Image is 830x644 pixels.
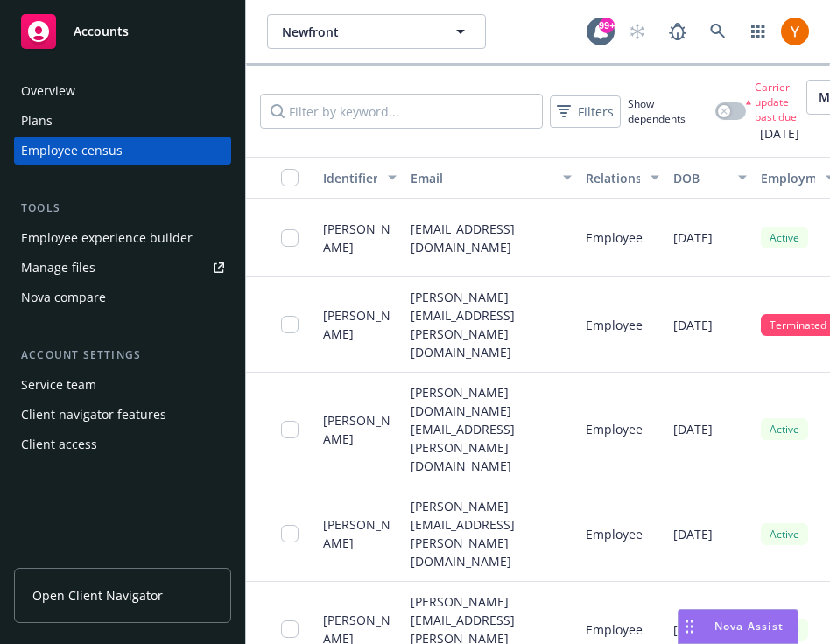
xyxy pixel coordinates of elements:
[761,418,808,440] div: Active
[553,99,617,124] span: Filters
[673,316,713,334] p: [DATE]
[586,620,643,639] p: Employee
[761,227,808,248] div: Active
[679,610,700,643] div: Drag to move
[21,77,75,105] div: Overview
[281,316,299,333] input: Toggle Row Selected
[628,96,708,126] span: Show dependents
[411,288,572,361] p: [PERSON_NAME][EMAIL_ADDRESS][PERSON_NAME][DOMAIN_NAME]
[761,169,815,187] div: Employment
[411,383,572,475] p: [PERSON_NAME][DOMAIN_NAME][EMAIL_ADDRESS][PERSON_NAME][DOMAIN_NAME]
[281,421,299,438] input: Toggle Row Selected
[579,157,666,199] button: Relationship
[14,346,231,364] div: Account settings
[678,609,798,644] button: Nova Assist
[21,283,106,311] div: Nova compare
[599,17,615,33] div: 99+
[755,80,799,124] span: Carrier update past due
[586,169,640,187] div: Relationship
[323,220,397,256] span: [PERSON_NAME]
[673,228,713,247] p: [DATE]
[267,14,486,49] button: Newfront
[411,169,552,187] div: Email
[14,254,231,282] a: Manage files
[281,620,299,638] input: Toggle Row Selected
[14,371,231,399] a: Service team
[14,283,231,311] a: Nova compare
[14,77,231,105] a: Overview
[21,430,97,458] div: Client access
[281,525,299,542] input: Toggle Row Selected
[14,401,231,429] a: Client navigator features
[700,14,735,49] a: Search
[660,14,695,49] a: Report a Bug
[323,306,397,343] span: [PERSON_NAME]
[260,94,543,129] input: Filter by keyword...
[404,157,579,199] button: Email
[282,23,433,41] span: Newfront
[746,124,799,143] span: [DATE]
[714,619,784,633] span: Nova Assist
[673,169,728,187] div: DOB
[673,620,713,639] p: [DATE]
[21,401,166,429] div: Client navigator features
[21,224,193,252] div: Employee experience builder
[316,157,404,199] button: Identifier
[666,157,754,199] button: DOB
[781,17,809,45] img: photo
[281,169,299,186] input: Select all
[323,169,377,187] div: Identifier
[74,24,129,38] span: Accounts
[32,586,163,605] span: Open Client Navigator
[14,430,231,458] a: Client access
[586,316,643,334] p: Employee
[21,107,53,135] div: Plans
[586,420,643,438] p: Employee
[14,224,231,252] a: Employee experience builder
[550,95,621,128] button: Filters
[620,14,655,49] a: Start snowing
[673,525,713,543] p: [DATE]
[761,523,808,545] div: Active
[411,220,572,256] p: [EMAIL_ADDRESS][DOMAIN_NAME]
[14,136,231,164] a: Employee census
[586,525,643,543] p: Employee
[323,515,397,552] span: [PERSON_NAME]
[586,228,643,247] p: Employee
[21,254,95,282] div: Manage files
[281,229,299,247] input: Toggle Row Selected
[21,371,96,399] div: Service team
[21,136,123,164] div: Employee census
[411,497,572,570] p: [PERSON_NAME][EMAIL_ADDRESS][PERSON_NAME][DOMAIN_NAME]
[673,420,713,438] p: [DATE]
[14,7,231,56] a: Accounts
[14,199,231,217] div: Tools
[578,102,614,121] span: Filters
[14,107,231,135] a: Plans
[741,14,776,49] a: Switch app
[323,411,397,448] span: [PERSON_NAME]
